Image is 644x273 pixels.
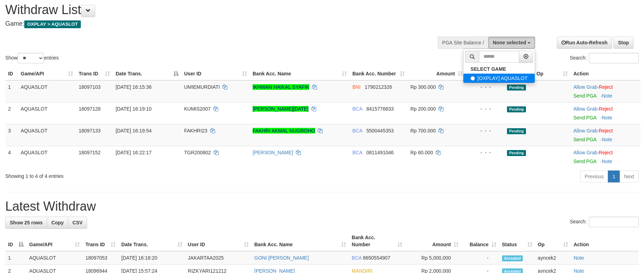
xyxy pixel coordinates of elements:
[184,150,211,155] span: TGR200802
[352,150,362,155] span: BCA
[468,149,501,156] div: - - -
[118,231,185,251] th: Date Trans.: activate to sort column ascending
[366,106,394,112] span: Copy 8415776833 to clipboard
[116,128,151,134] span: [DATE] 16:19:54
[47,217,68,229] a: Copy
[72,220,83,225] span: CSV
[502,255,523,261] span: Accepted
[5,231,26,251] th: ID: activate to sort column descending
[571,80,640,103] td: ·
[79,128,100,134] span: 18097133
[573,106,597,112] a: Allow Grab
[5,80,18,103] td: 1
[10,220,43,225] span: Show 25 rows
[181,67,250,80] th: User ID: activate to sort column ascending
[461,251,499,265] td: -
[488,37,535,49] button: None selected
[619,170,639,182] a: Next
[599,84,613,90] a: Reject
[352,84,360,90] span: BNI
[468,105,501,112] div: - - -
[599,106,613,112] a: Reject
[535,251,571,265] td: ayncek2
[573,150,597,155] a: Allow Grab
[5,102,18,124] td: 2
[570,217,639,227] label: Search:
[573,128,599,134] span: ·
[5,251,26,265] td: 1
[573,137,596,142] a: Send PGA
[253,106,308,112] a: [PERSON_NAME][DATE]
[405,251,461,265] td: Rp 5,000,000
[5,20,422,27] h4: Game:
[573,106,599,112] span: ·
[18,102,76,124] td: AQUASLOT
[557,37,612,49] a: Run Auto-Refresh
[461,231,499,251] th: Balance: activate to sort column ascending
[580,170,608,182] a: Previous
[352,106,362,112] span: BCA
[405,231,461,251] th: Amount: activate to sort column ascending
[185,231,252,251] th: User ID: activate to sort column ascending
[574,255,584,261] a: Note
[116,84,151,90] span: [DATE] 16:15:36
[349,231,405,251] th: Bank Acc. Number: activate to sort column ascending
[118,251,185,265] td: [DATE] 16:18:20
[5,3,422,17] h1: Withdraw List
[573,93,596,99] a: Send PGA
[253,128,315,134] a: FAKHRI AKMAL NUGROHO
[571,102,640,124] td: ·
[470,66,506,72] b: SELECT GAME
[571,67,640,80] th: Action
[589,217,639,227] input: Search:
[5,53,59,63] label: Show entries
[18,67,76,80] th: Game/API: activate to sort column ascending
[26,251,83,265] td: AQUASLOT
[410,128,436,134] span: Rp 700.000
[253,150,293,155] a: [PERSON_NAME]
[5,170,263,180] div: Showing 1 to 4 of 4 entries
[350,67,408,80] th: Bank Acc. Number: activate to sort column ascending
[185,251,252,265] td: JAKARTAA2025
[83,251,118,265] td: 18097053
[499,231,535,251] th: Status: activate to sort column ascending
[5,67,18,80] th: ID
[571,124,640,146] td: ·
[573,84,597,90] a: Allow Grab
[352,128,362,134] span: BCA
[18,124,76,146] td: AQUASLOT
[470,76,475,81] input: [OXPLAY] AQUASLOT
[608,170,620,182] a: 1
[79,106,100,112] span: 18097128
[602,115,612,120] a: Note
[410,84,436,90] span: Rp 300.000
[599,150,613,155] a: Reject
[602,137,612,142] a: Note
[599,128,613,134] a: Reject
[410,106,436,112] span: Rp 200.000
[602,93,612,99] a: Note
[366,128,394,134] span: Copy 5500445353 to clipboard
[365,84,392,90] span: Copy 1790212326 to clipboard
[51,220,64,225] span: Copy
[408,67,466,80] th: Amount: activate to sort column ascending
[113,67,181,80] th: Date Trans.: activate to sort column descending
[535,231,571,251] th: Op: activate to sort column ascending
[468,127,501,134] div: - - -
[507,106,526,112] span: Pending
[24,20,81,28] span: OXPLAY > AQUASLOT
[352,255,362,261] span: BCA
[68,217,87,229] a: CSV
[250,67,350,80] th: Bank Acc. Name: activate to sort column ascending
[5,217,47,229] a: Show 25 rows
[184,106,210,112] span: KUMIS2007
[184,84,220,90] span: UMIEMURDIATI
[116,150,151,155] span: [DATE] 16:22:17
[573,84,599,90] span: ·
[573,115,596,120] a: Send PGA
[366,150,394,155] span: Copy 0811491046 to clipboard
[253,84,309,90] a: IKHWAN HAIKAL SYAFIK
[571,231,639,251] th: Action
[493,40,526,45] span: None selected
[589,53,639,63] input: Search:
